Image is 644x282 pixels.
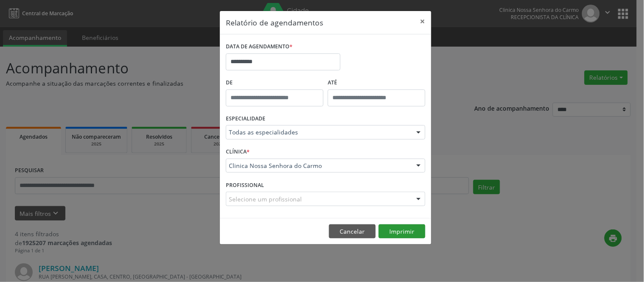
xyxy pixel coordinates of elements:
[226,112,265,126] label: ESPECIALIDADE
[229,195,302,204] span: Selecione um profissional
[226,17,323,28] h5: Relatório de agendamentos
[229,128,408,137] span: Todas as especialidades
[229,162,408,170] span: Clinica Nossa Senhora do Carmo
[328,76,425,89] label: ATÉ
[226,179,264,192] label: PROFISSIONAL
[379,224,425,239] button: Imprimir
[414,11,431,32] button: Close
[329,224,376,239] button: Cancelar
[226,76,323,89] label: De
[226,40,292,53] label: DATA DE AGENDAMENTO
[226,145,250,159] label: CLÍNICA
